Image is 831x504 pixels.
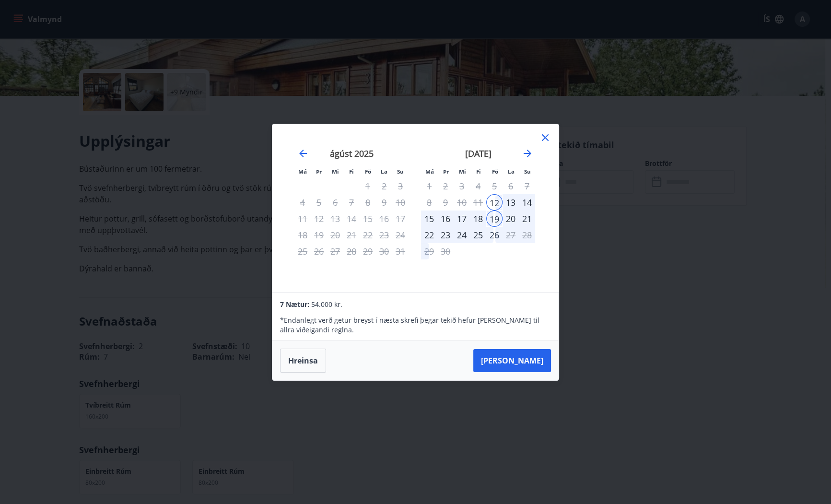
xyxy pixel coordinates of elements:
td: Not available. föstudagur, 15. ágúst 2025 [360,211,376,227]
td: Not available. mánudagur, 25. ágúst 2025 [294,243,311,259]
td: Not available. fimmtudagur, 21. ágúst 2025 [343,227,360,243]
td: Choose sunnudagur, 28. september 2025 as your check-in date. It’s available. [519,227,535,243]
div: 25 [470,227,486,243]
div: 23 [437,227,454,243]
td: Not available. föstudagur, 5. september 2025 [486,178,503,194]
td: Not available. laugardagur, 9. ágúst 2025 [376,194,392,211]
td: Not available. mánudagur, 8. september 2025 [421,194,437,211]
button: Hreinsa [280,349,326,373]
td: Not available. sunnudagur, 31. ágúst 2025 [392,243,409,259]
td: Selected. mánudagur, 15. september 2025 [421,211,437,227]
td: Not available. miðvikudagur, 27. ágúst 2025 [327,243,343,259]
td: Not available. föstudagur, 29. ágúst 2025 [360,243,376,259]
td: Not available. miðvikudagur, 6. ágúst 2025 [327,194,343,211]
td: Choose fimmtudagur, 25. september 2025 as your check-in date. It’s available. [470,227,486,243]
td: Choose þriðjudagur, 30. september 2025 as your check-in date. It’s available. [437,243,454,259]
td: Not available. sunnudagur, 3. ágúst 2025 [392,178,409,194]
td: Choose föstudagur, 26. september 2025 as your check-in date. It’s available. [486,227,503,243]
div: 21 [519,211,535,227]
button: [PERSON_NAME] [473,349,551,372]
td: Selected as end date. föstudagur, 19. september 2025 [486,211,503,227]
small: Þr [316,168,322,175]
td: Choose laugardagur, 27. september 2025 as your check-in date. It’s available. [503,227,519,243]
td: Selected. þriðjudagur, 16. september 2025 [437,211,454,227]
div: 18 [470,211,486,227]
small: La [508,168,515,175]
td: Not available. sunnudagur, 17. ágúst 2025 [392,211,409,227]
td: Selected. miðvikudagur, 17. september 2025 [454,211,470,227]
td: Not available. föstudagur, 8. ágúst 2025 [360,194,376,211]
td: Not available. fimmtudagur, 14. ágúst 2025 [343,211,360,227]
td: Not available. mánudagur, 1. september 2025 [421,178,437,194]
small: Mi [332,168,339,175]
td: Not available. mánudagur, 18. ágúst 2025 [294,227,311,243]
td: Not available. þriðjudagur, 2. september 2025 [437,178,454,194]
td: Not available. miðvikudagur, 10. september 2025 [454,194,470,211]
td: Choose sunnudagur, 21. september 2025 as your check-in date. It’s available. [519,211,535,227]
td: Not available. föstudagur, 22. ágúst 2025 [360,227,376,243]
td: Not available. þriðjudagur, 12. ágúst 2025 [311,211,327,227]
small: Su [397,168,404,175]
div: 20 [503,211,519,227]
td: Choose mánudagur, 29. september 2025 as your check-in date. It’s available. [421,243,437,259]
td: Not available. laugardagur, 6. september 2025 [503,178,519,194]
td: Not available. sunnudagur, 24. ágúst 2025 [392,227,409,243]
div: 19 [486,211,503,227]
span: 54.000 kr. [311,300,342,309]
small: Þr [443,168,449,175]
td: Not available. þriðjudagur, 26. ágúst 2025 [311,243,327,259]
td: Not available. mánudagur, 11. ágúst 2025 [294,211,311,227]
div: 24 [454,227,470,243]
small: Su [524,168,531,175]
td: Not available. laugardagur, 23. ágúst 2025 [376,227,392,243]
td: Not available. laugardagur, 30. ágúst 2025 [376,243,392,259]
td: Not available. fimmtudagur, 11. september 2025 [470,194,486,211]
div: 26 [486,227,503,243]
td: Not available. miðvikudagur, 13. ágúst 2025 [327,211,343,227]
div: 22 [421,227,437,243]
small: Má [298,168,307,175]
small: La [381,168,387,175]
td: Choose þriðjudagur, 23. september 2025 as your check-in date. It’s available. [437,227,454,243]
td: Not available. föstudagur, 1. ágúst 2025 [360,178,376,194]
td: Choose laugardagur, 20. september 2025 as your check-in date. It’s available. [503,211,519,227]
small: Fö [492,168,498,175]
p: * Endanlegt verð getur breyst í næsta skrefi þegar tekið hefur [PERSON_NAME] til allra viðeigandi... [280,316,550,335]
td: Not available. laugardagur, 16. ágúst 2025 [376,211,392,227]
td: Not available. fimmtudagur, 7. ágúst 2025 [343,194,360,211]
div: 15 [421,211,437,227]
span: 7 Nætur: [280,300,309,309]
td: Not available. sunnudagur, 7. september 2025 [519,178,535,194]
div: Move forward to switch to the next month. [522,148,533,159]
td: Not available. laugardagur, 2. ágúst 2025 [376,178,392,194]
td: Not available. fimmtudagur, 28. ágúst 2025 [343,243,360,259]
small: Fi [349,168,354,175]
small: Má [425,168,434,175]
td: Not available. sunnudagur, 10. ágúst 2025 [392,194,409,211]
td: Selected. fimmtudagur, 18. september 2025 [470,211,486,227]
td: Selected. laugardagur, 13. september 2025 [503,194,519,211]
div: Move backward to switch to the previous month. [297,148,309,159]
div: 14 [519,194,535,211]
td: Selected as start date. föstudagur, 12. september 2025 [486,194,503,211]
td: Choose mánudagur, 22. september 2025 as your check-in date. It’s available. [421,227,437,243]
div: Aðeins innritun í boði [486,194,503,211]
td: Selected. sunnudagur, 14. september 2025 [519,194,535,211]
small: Mi [459,168,466,175]
td: Not available. þriðjudagur, 5. ágúst 2025 [311,194,327,211]
td: Choose miðvikudagur, 24. september 2025 as your check-in date. It’s available. [454,227,470,243]
td: Not available. þriðjudagur, 19. ágúst 2025 [311,227,327,243]
div: 13 [503,194,519,211]
td: Not available. miðvikudagur, 3. september 2025 [454,178,470,194]
td: Not available. mánudagur, 4. ágúst 2025 [294,194,311,211]
small: Fö [365,168,371,175]
div: 17 [454,211,470,227]
strong: [DATE] [465,148,492,159]
div: Calendar [284,136,547,281]
strong: ágúst 2025 [330,148,374,159]
div: 16 [437,211,454,227]
td: Not available. þriðjudagur, 9. september 2025 [437,194,454,211]
td: Not available. fimmtudagur, 4. september 2025 [470,178,486,194]
small: Fi [476,168,481,175]
td: Not available. miðvikudagur, 20. ágúst 2025 [327,227,343,243]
